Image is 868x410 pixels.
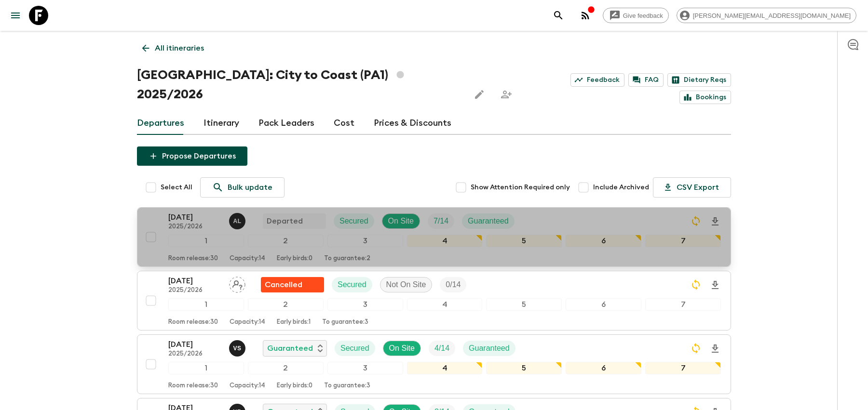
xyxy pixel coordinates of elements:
div: 3 [327,298,403,311]
span: Assign pack leader [229,279,245,287]
div: Trip Fill [428,213,454,229]
a: Itinerary [203,112,239,135]
div: 4 [407,235,483,247]
a: Bookings [679,91,731,104]
p: Secured [338,279,366,291]
p: On Site [388,215,414,227]
div: 2 [248,298,324,311]
span: Select All [161,183,192,192]
button: [DATE]2025/2026Abdiel LuisDepartedSecuredOn SiteTrip FillGuaranteed1234567Room release:30Capacity... [137,207,731,267]
p: 2025/2026 [168,223,221,231]
p: 4 / 14 [434,343,449,354]
a: Feedback [570,73,624,87]
span: Share this itinerary [497,85,516,104]
p: Guaranteed [468,215,509,227]
div: On Site [382,213,420,229]
button: vS [229,340,247,357]
p: To guarantee: 2 [324,255,370,263]
span: Show Attention Required only [471,183,570,192]
p: Capacity: 14 [230,318,265,326]
p: All itineraries [155,42,204,54]
p: Guaranteed [267,343,313,354]
a: Dietary Reqs [667,73,731,87]
span: Abdiel Luis [229,216,247,224]
p: To guarantee: 3 [324,382,370,390]
p: Early birds: 0 [277,255,312,263]
div: Secured [335,341,375,356]
a: Cost [334,112,354,135]
svg: Download Onboarding [709,279,721,291]
div: 6 [566,298,641,311]
p: Early birds: 0 [277,382,312,390]
div: 5 [486,362,562,374]
p: [DATE] [168,275,221,287]
p: Capacity: 14 [230,382,265,390]
div: 3 [327,235,403,247]
p: On Site [389,343,415,354]
div: 2 [248,362,324,374]
button: [DATE]2025/2026Assign pack leaderFlash Pack cancellationSecuredNot On SiteTrip Fill1234567Room re... [137,271,731,331]
div: [PERSON_NAME][EMAIL_ADDRESS][DOMAIN_NAME] [677,8,856,23]
p: Secured [339,215,368,227]
a: Bulk update [200,177,285,198]
div: 1 [168,235,244,247]
p: 7 / 14 [434,215,448,227]
div: On Site [383,341,421,356]
div: 1 [168,298,244,311]
span: vincent Scott [229,343,247,351]
a: All itineraries [137,39,209,58]
p: Not On Site [386,279,426,291]
a: Pack Leaders [258,112,314,135]
div: 6 [566,235,641,247]
p: Bulk update [228,182,272,193]
div: Secured [332,277,372,292]
div: 5 [486,235,562,247]
p: Departed [267,215,303,227]
button: CSV Export [653,177,731,198]
p: v S [233,344,241,352]
p: Guaranteed [469,343,510,354]
div: Flash Pack cancellation [261,277,324,292]
p: Early birds: 1 [277,318,311,326]
div: 4 [407,298,483,311]
a: Departures [137,112,184,135]
p: Room release: 30 [168,255,218,263]
span: [PERSON_NAME][EMAIL_ADDRESS][DOMAIN_NAME] [688,12,856,19]
a: FAQ [628,73,664,87]
button: Edit this itinerary [470,85,489,104]
svg: Sync Required - Changes detected [690,279,702,291]
svg: Download Onboarding [709,343,721,355]
div: 1 [168,362,244,374]
p: 2025/2026 [168,350,221,358]
div: 6 [566,362,641,374]
svg: Download Onboarding [709,216,721,227]
span: Include Archived [593,183,649,192]
p: Cancelled [265,279,302,291]
div: 7 [645,362,721,374]
p: Room release: 30 [168,318,218,326]
h1: [GEOGRAPHIC_DATA]: City to Coast (PA1) 2025/2026 [137,66,462,104]
div: Trip Fill [429,341,455,356]
p: To guarantee: 3 [322,318,368,326]
div: 7 [645,298,721,311]
p: 2025/2026 [168,287,221,294]
div: Secured [334,213,374,229]
div: 5 [486,298,562,311]
p: 0 / 14 [446,279,461,291]
span: Give feedback [618,12,668,19]
button: search adventures [549,6,568,25]
a: Prices & Discounts [374,112,451,135]
a: Give feedback [603,8,669,23]
button: menu [6,6,25,25]
button: Propose Departures [137,146,247,166]
div: 3 [327,362,403,374]
p: [DATE] [168,339,221,350]
svg: Sync Required - Changes detected [690,215,702,227]
div: Trip Fill [440,277,466,292]
div: 7 [645,235,721,247]
div: 4 [407,362,483,374]
p: Secured [340,343,369,354]
svg: Sync Required - Changes detected [690,343,702,354]
div: 2 [248,235,324,247]
p: Capacity: 14 [230,255,265,263]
